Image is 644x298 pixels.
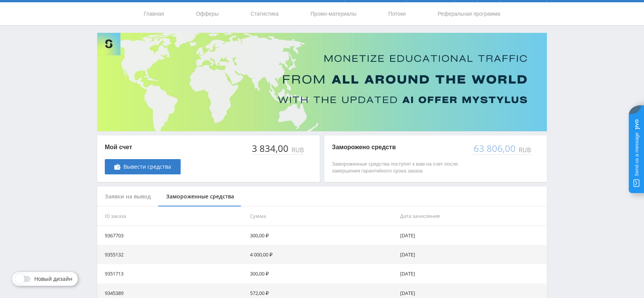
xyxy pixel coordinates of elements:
[397,206,547,226] th: Дата зачисления
[97,226,247,245] td: 9367703
[97,187,159,207] div: Заявки на вывод
[332,143,465,151] p: Заморожено средств
[437,2,501,25] a: Реферальная программа
[195,2,219,25] a: Офферы
[517,147,532,153] div: RUB
[97,33,547,131] img: Banner
[97,245,247,264] td: 9355132
[310,2,357,25] a: Промо-материалы
[251,143,290,154] div: 3 834,00
[397,264,547,283] td: [DATE]
[388,2,407,25] a: Потоки
[123,164,171,170] span: Вывести средства
[105,159,181,174] a: Вывести средства
[159,187,242,207] div: Замороженные средства
[105,143,181,151] p: Мой счет
[247,226,397,245] td: 300,00 ₽
[143,2,165,25] a: Главная
[247,206,397,226] th: Сумма
[332,161,465,174] p: Замороженные средства поступят к вам на счет после завершения гарантийного срока заказа
[247,245,397,264] td: 4 000,00 ₽
[397,226,547,245] td: [DATE]
[290,147,304,153] div: RUB
[397,245,547,264] td: [DATE]
[97,206,247,226] th: ID заказа
[34,276,72,282] span: Новый дизайн
[473,143,517,154] div: 63 806,00
[250,2,279,25] a: Статистика
[247,264,397,283] td: 300,00 ₽
[97,264,247,283] td: 9351713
